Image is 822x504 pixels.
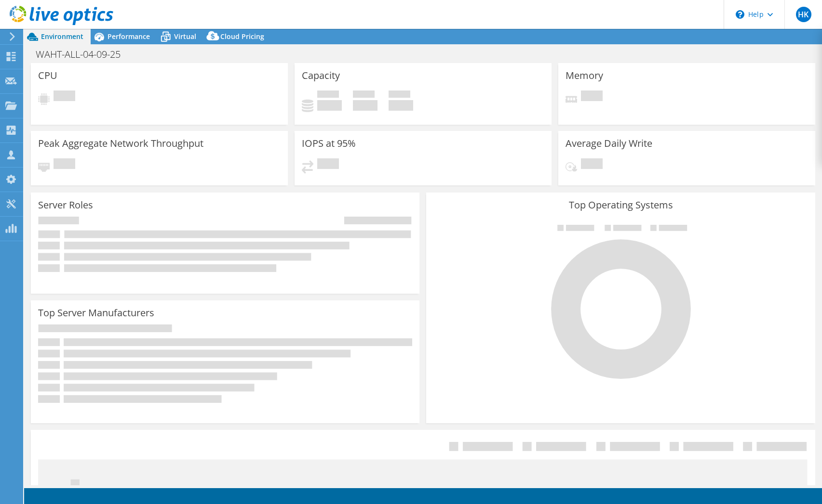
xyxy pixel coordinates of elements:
h1: WAHT-ALL-04-09-25 [31,49,135,60]
svg: \n [736,10,744,19]
span: Pending [54,90,75,103]
h4: 0 GiB [353,100,377,111]
h3: IOPS at 95% [302,138,356,149]
span: Performance [108,32,150,41]
h4: 0 GiB [317,100,342,111]
h3: Capacity [302,70,340,81]
h3: Server Roles [38,200,93,210]
h3: CPU [38,70,57,81]
span: Cloud Pricing [220,32,264,41]
h3: Top Operating Systems [433,200,808,210]
span: Pending [581,158,603,171]
span: Free [353,90,375,100]
span: Used [317,90,339,100]
span: HK [796,7,811,22]
span: Pending [54,158,75,171]
h3: Average Daily Write [566,138,652,149]
span: Pending [581,90,603,103]
h3: Memory [566,70,603,81]
span: Environment [41,32,83,41]
span: Total [389,90,410,100]
h3: Peak Aggregate Network Throughput [38,138,203,149]
span: Pending [317,158,339,171]
h4: 0 GiB [389,100,413,111]
span: Virtual [174,32,196,41]
h3: Top Server Manufacturers [38,308,154,318]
